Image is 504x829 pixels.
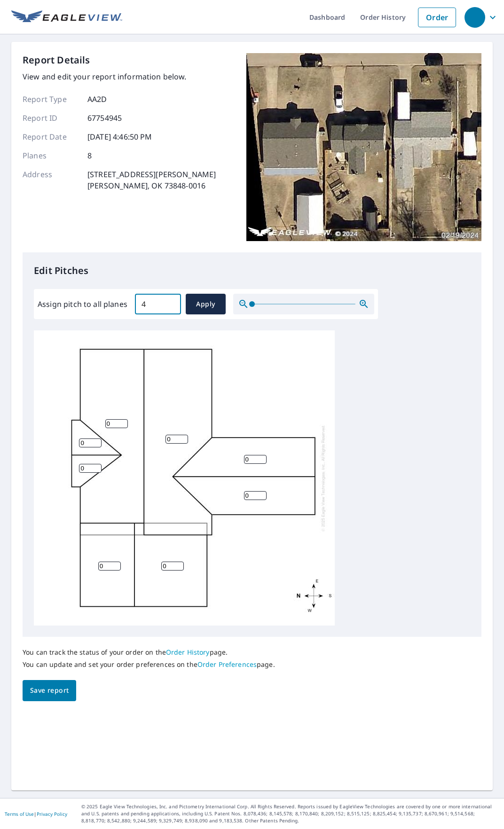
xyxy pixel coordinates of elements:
a: Privacy Policy [37,811,67,817]
label: Assign pitch to all planes [38,298,127,310]
p: You can track the status of your order on the page. [23,648,275,657]
a: Order History [166,648,210,657]
p: [STREET_ADDRESS][PERSON_NAME] [PERSON_NAME], OK 73848-0016 [87,169,216,191]
span: Apply [193,298,218,310]
p: Report Date [23,131,79,142]
p: Address [23,169,79,191]
p: View and edit your report information below. [23,71,216,82]
p: | [5,811,67,817]
p: Report Details [23,53,90,67]
span: Save report [30,685,69,696]
p: Edit Pitches [34,264,470,278]
p: Report ID [23,112,79,124]
input: 00.0 [135,291,181,317]
a: Order [418,8,456,27]
a: Terms of Use [5,811,34,817]
a: Order Preferences [197,660,257,669]
img: Top image [246,53,481,241]
p: 8 [87,150,92,161]
button: Save report [23,680,76,701]
p: You can update and set your order preferences on the page. [23,660,275,669]
p: 67754945 [87,112,122,124]
p: Planes [23,150,79,161]
p: AA2D [87,94,107,105]
img: EV Logo [11,10,122,24]
button: Apply [186,294,226,314]
p: [DATE] 4:46:50 PM [87,131,152,142]
p: Report Type [23,94,79,105]
p: © 2025 Eagle View Technologies, Inc. and Pictometry International Corp. All Rights Reserved. Repo... [81,803,499,824]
